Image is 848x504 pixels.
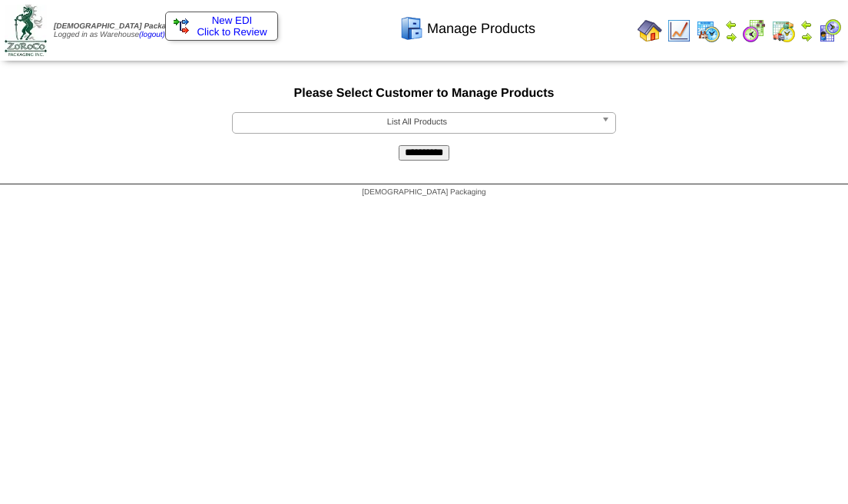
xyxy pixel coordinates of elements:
[139,31,165,39] a: (logout)
[399,16,424,41] img: cabinet.gif
[174,18,189,34] img: ediSmall.gif
[174,26,270,38] span: Click to Review
[817,18,842,43] img: calendarcustomer.gif
[294,87,555,100] span: Please Select Customer to Manage Products
[239,113,595,131] span: List All Products
[54,22,182,39] span: Logged in as Warehouse
[800,31,813,43] img: arrowright.gif
[427,21,535,37] span: Manage Products
[725,31,737,43] img: arrowright.gif
[725,18,737,31] img: arrowleft.gif
[696,18,720,43] img: calendarprod.gif
[771,18,796,43] img: calendarinout.gif
[174,15,270,38] a: New EDI Click to Review
[362,188,485,197] span: [DEMOGRAPHIC_DATA] Packaging
[800,18,813,31] img: arrowleft.gif
[212,15,253,26] span: New EDI
[742,18,767,43] img: calendarblend.gif
[667,18,691,43] img: line_graph.gif
[5,5,47,56] img: zoroco-logo-small.webp
[54,22,182,31] span: [DEMOGRAPHIC_DATA] Packaging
